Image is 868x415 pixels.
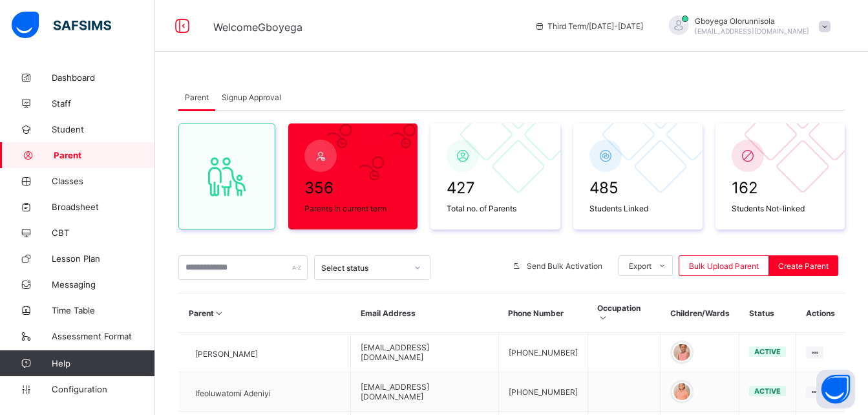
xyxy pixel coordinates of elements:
span: Classes [52,176,155,186]
td: [PHONE_NUMBER] [498,372,587,412]
span: Ifeoluwatomi Adeniyi [195,388,271,398]
span: [EMAIL_ADDRESS][DOMAIN_NAME] [695,27,809,35]
button: Open asap [816,370,855,409]
span: 162 [732,178,829,197]
div: Select status [321,263,407,273]
span: active [754,347,781,356]
span: Total no. of Parents [447,204,544,213]
span: Student [52,124,155,134]
span: Students Not-linked [732,204,829,213]
td: [EMAIL_ADDRESS][DOMAIN_NAME] [351,333,498,372]
span: session/term information [535,21,643,31]
span: Lesson Plan [52,253,155,264]
th: Parent [179,293,351,333]
span: Parent [54,150,155,160]
th: Children/Wards [661,293,739,333]
span: 485 [589,178,686,197]
th: Phone Number [498,293,587,333]
span: Export [629,261,651,271]
span: Signup Approval [222,92,281,102]
span: Create Parent [778,261,829,271]
th: Status [739,293,796,333]
span: Time Table [52,305,155,315]
span: Messaging [52,279,155,290]
i: Sort in Ascending Order [597,313,608,323]
span: Parents in current term [304,204,401,213]
span: 356 [304,178,401,197]
span: Welcome Gboyega [213,21,302,34]
span: Broadsheet [52,202,155,212]
i: Sort in Ascending Order [214,308,225,318]
td: [EMAIL_ADDRESS][DOMAIN_NAME] [351,372,498,412]
img: safsims [12,12,111,39]
span: Configuration [52,384,154,394]
th: Email Address [351,293,498,333]
span: Dashboard [52,72,155,83]
span: 427 [447,178,544,197]
span: Send Bulk Activation [527,261,602,271]
span: [PERSON_NAME] [195,349,258,359]
th: Occupation [587,293,661,333]
span: Help [52,358,154,368]
span: Bulk Upload Parent [689,261,759,271]
span: CBT [52,228,155,238]
th: Actions [796,293,845,333]
div: GboyegaOlorunnisola [656,16,837,37]
span: active [754,387,781,396]
span: Assessment Format [52,331,155,341]
span: Parent [185,92,209,102]
td: [PHONE_NUMBER] [498,333,587,372]
span: Students Linked [589,204,686,213]
span: Gboyega Olorunnisola [695,16,809,26]
span: Staff [52,98,155,109]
